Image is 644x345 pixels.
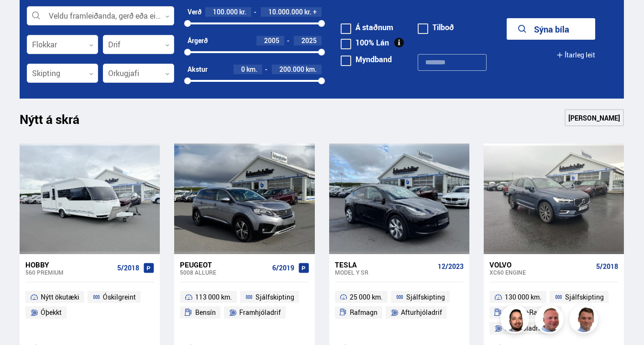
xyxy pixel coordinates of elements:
span: Bensín [195,307,216,318]
h1: Nýtt á skrá [20,112,96,132]
label: 100% Lán [341,39,389,46]
a: [PERSON_NAME] [565,109,624,126]
div: Peugeot [180,260,268,269]
button: Sýna bíla [507,18,595,40]
span: 113 000 km. [195,291,232,303]
span: Óskilgreint [103,291,136,303]
span: Rafmagn [350,307,378,318]
button: Ítarleg leit [556,44,595,66]
span: Nýtt ökutæki [41,291,79,303]
span: 5/2018 [117,264,139,272]
label: Á staðnum [341,23,393,31]
div: Árgerð [188,37,208,45]
span: 100.000 [213,7,238,16]
button: Open LiveChat chat widget [8,4,36,33]
div: Model Y SR [335,269,434,276]
span: 5/2018 [596,263,618,270]
span: Óþekkt [41,307,62,318]
div: Hobby [25,260,113,269]
span: Sjálfskipting [565,291,604,303]
span: 12/2023 [438,263,464,270]
span: 2005 [264,36,279,45]
img: FbJEzSuNWCJXmdc-.webp [571,306,600,335]
div: Akstur [188,66,208,73]
div: 560 PREMIUM [25,269,113,276]
label: Tilboð [418,23,454,31]
span: km. [246,66,257,73]
span: 25 000 km. [350,291,383,303]
span: Sjálfskipting [406,291,445,303]
img: siFngHWaQ9KaOqBr.png [536,306,565,335]
span: 0 [241,65,245,74]
span: 200.000 [279,65,304,74]
div: Volvo [489,260,592,269]
label: Myndband [341,56,392,63]
span: 10.000.000 [268,7,303,16]
span: kr. [239,8,246,16]
img: nhp88E3Fdnt1Opn2.png [502,306,531,335]
span: Sjálfskipting [255,291,294,303]
div: 5008 ALLURE [180,269,268,276]
span: kr. [304,8,311,16]
span: Framhjóladrif [239,307,281,318]
span: 6/2019 [272,264,294,272]
span: km. [306,66,317,73]
div: Tesla [335,260,434,269]
span: 2025 [301,36,317,45]
span: Afturhjóladrif [401,307,442,318]
div: Verð [188,8,201,16]
div: XC60 ENGINE [489,269,592,276]
span: + [313,8,317,16]
span: 130 000 km. [505,291,542,303]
